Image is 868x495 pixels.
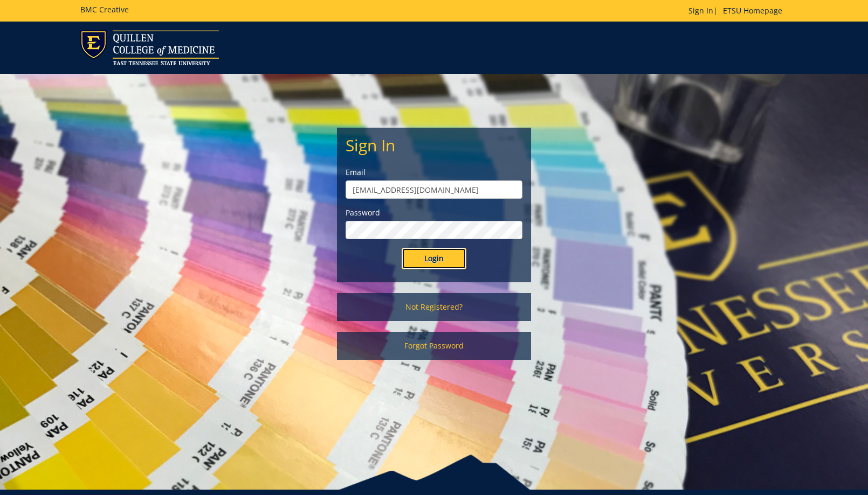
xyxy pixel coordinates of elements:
[688,5,788,16] p: |
[346,136,522,154] h2: Sign In
[688,5,713,16] a: Sign In
[337,293,531,321] a: Not Registered?
[346,207,522,218] label: Password
[337,332,531,360] a: Forgot Password
[80,5,129,13] h5: BMC Creative
[80,30,219,65] img: ETSU logo
[402,248,466,269] input: Login
[718,5,788,16] a: ETSU Homepage
[346,167,522,178] label: Email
